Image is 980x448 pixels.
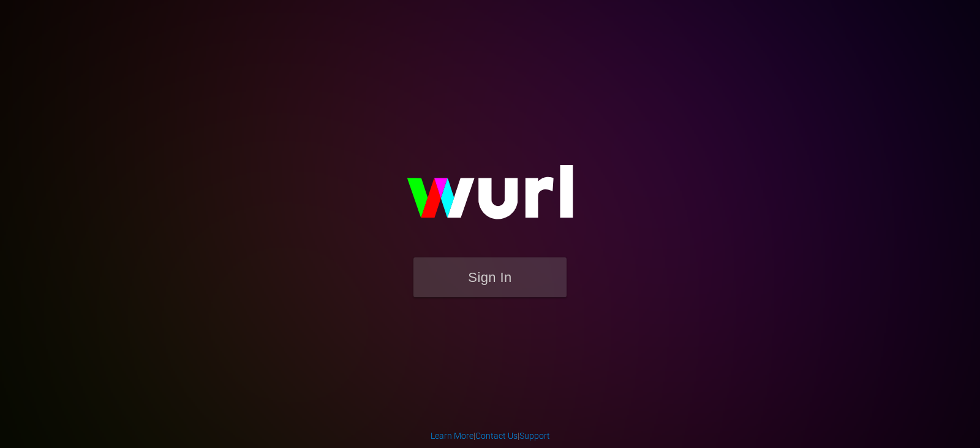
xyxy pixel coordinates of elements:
[431,430,550,442] div: | |
[367,139,612,257] img: wurl-logo-on-black-223613ac3d8ba8fe6dc639794a292ebdb59501304c7dfd60c99c58986ef67473.svg
[475,431,518,441] a: Contact Us
[519,431,550,441] a: Support
[431,431,473,441] a: Learn More
[413,257,567,297] button: Sign In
